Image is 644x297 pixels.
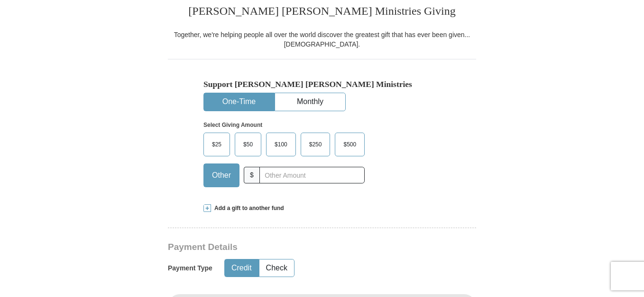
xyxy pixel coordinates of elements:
[207,168,236,182] span: Other
[168,30,476,49] div: Together, we're helping people all over the world discover the greatest gift that has ever been g...
[304,137,327,152] span: $250
[244,167,260,183] span: $
[203,122,262,128] strong: Select Giving Amount
[168,264,212,272] h5: Payment Type
[211,204,284,212] span: Add a gift to another fund
[168,242,410,253] h3: Payment Details
[270,137,292,152] span: $100
[225,259,258,277] button: Credit
[339,137,361,152] span: $500
[203,79,441,89] h5: Support [PERSON_NAME] [PERSON_NAME] Ministries
[259,167,365,183] input: Other Amount
[259,259,294,277] button: Check
[275,93,345,111] button: Monthly
[204,93,274,111] button: One-Time
[239,137,258,152] span: $50
[207,137,226,152] span: $25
